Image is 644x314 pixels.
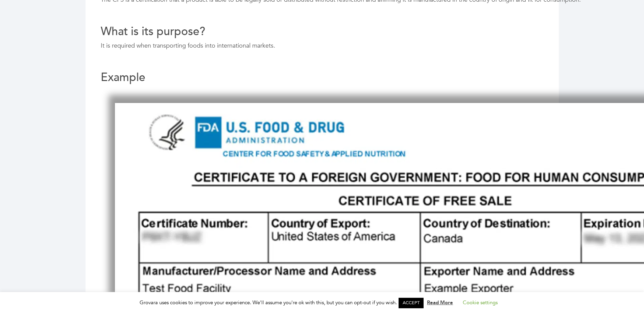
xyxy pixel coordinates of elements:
span: Grovara uses cookies to improve your experience. We'll assume you're ok with this, but you can op... [140,299,504,306]
a: Read More [427,299,453,306]
a: Cookie settings [463,299,498,306]
a: ACCEPT [399,298,424,308]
